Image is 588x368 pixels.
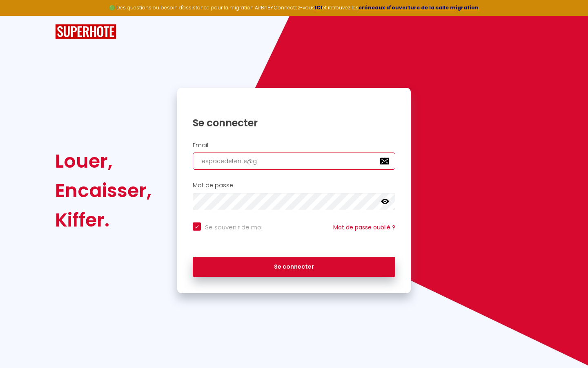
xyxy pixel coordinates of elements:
[359,4,479,11] a: créneaux d'ouverture de la salle migration
[193,142,395,149] h2: Email
[333,223,395,231] a: Mot de passe oublié ?
[315,4,322,11] a: ICI
[55,146,151,176] div: Louer,
[55,24,116,39] img: SuperHote logo
[55,176,151,205] div: Encaisser,
[7,3,31,28] button: Ouvrir le widget de chat LiveChat
[193,153,395,170] input: Ton Email
[193,117,395,129] h1: Se connecter
[193,182,395,189] h2: Mot de passe
[55,205,151,235] div: Kiffer.
[193,257,395,277] button: Se connecter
